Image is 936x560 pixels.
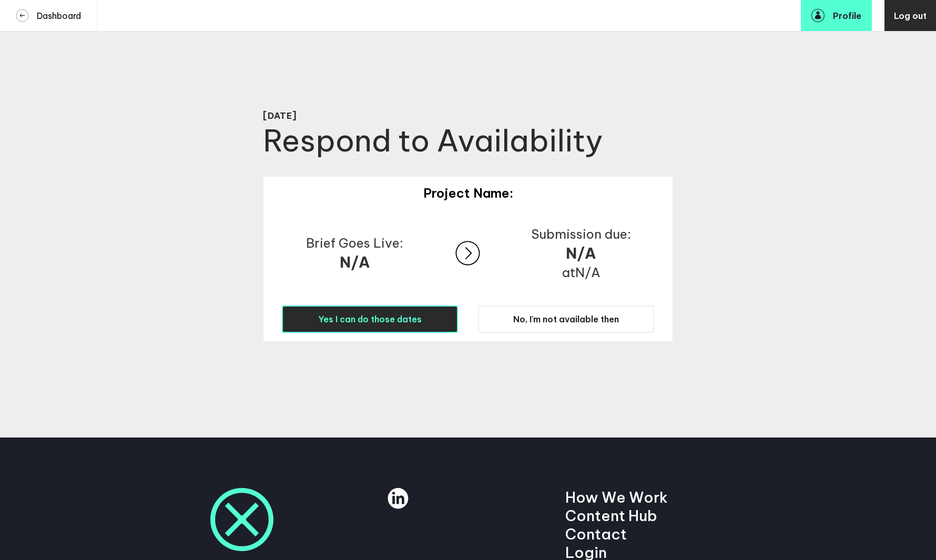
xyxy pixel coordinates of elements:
[513,314,619,324] span: No, I'm not available then
[29,11,81,21] h4: Dashboard
[263,121,673,159] h1: Respond to Availability
[500,244,663,262] h2: N/A
[565,525,627,543] a: Contact
[318,314,422,324] span: Yes I can do those dates
[478,306,655,333] button: No, I'm not available then
[565,488,668,506] a: How We Work
[282,306,459,333] button: Yes I can do those dates
[833,11,861,21] span: Profile
[273,253,436,271] h2: N/A
[894,11,927,21] span: Log out
[500,226,663,242] h5: Submission due:
[263,110,673,121] p: [DATE]
[565,506,657,525] a: Content Hub
[263,177,673,209] h5: Project Name:
[500,264,663,280] h5: at N/A
[273,235,436,251] h5: Brief Goes Live:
